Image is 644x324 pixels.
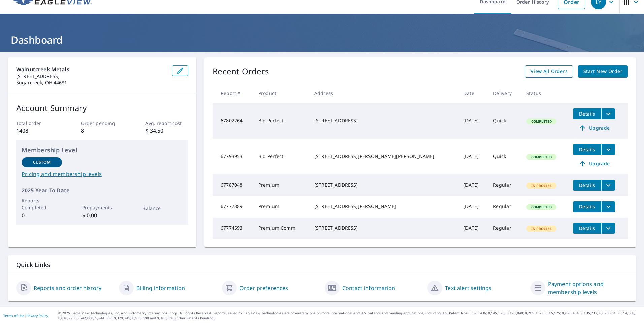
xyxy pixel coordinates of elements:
a: Pricing and membership levels [22,170,183,178]
p: 8 [81,127,124,135]
span: Upgrade [577,160,611,168]
span: Completed [527,155,556,159]
a: Upgrade [573,158,615,169]
th: Product [253,83,309,103]
td: 67802264 [213,103,253,139]
div: [STREET_ADDRESS][PERSON_NAME] [314,203,453,210]
div: [STREET_ADDRESS][PERSON_NAME][PERSON_NAME] [314,153,453,160]
td: Quick [488,103,521,139]
span: View All Orders [530,67,568,76]
th: Report # [213,83,253,103]
p: Custom [33,159,51,165]
a: Order preferences [239,284,288,292]
p: Quick Links [16,261,628,269]
div: [STREET_ADDRESS] [314,225,453,231]
p: 1408 [16,127,59,135]
span: Start New Order [583,67,622,76]
th: Date [458,83,488,103]
td: [DATE] [458,174,488,196]
td: Premium [253,196,309,218]
p: Membership Level [22,145,183,155]
button: detailsBtn-67802264 [573,108,601,119]
a: Text alert settings [445,284,491,292]
a: Reports and order history [34,284,101,292]
p: Walnutcreek Metals [16,65,167,73]
span: Details [577,146,597,153]
th: Address [309,83,458,103]
p: [STREET_ADDRESS] [16,73,167,79]
td: Bid Perfect [253,139,309,174]
a: Contact information [342,284,395,292]
td: [DATE] [458,218,488,239]
span: Completed [527,205,556,209]
button: detailsBtn-67793953 [573,144,601,155]
span: Details [577,203,597,210]
td: 67793953 [213,139,253,174]
a: View All Orders [525,65,573,78]
p: $ 0.00 [82,211,123,219]
span: In Process [527,226,556,231]
td: Bid Perfect [253,103,309,139]
p: © 2025 Eagle View Technologies, Inc. and Pictometry International Corp. All Rights Reserved. Repo... [58,311,641,321]
a: Billing information [136,284,185,292]
span: Completed [527,119,556,124]
th: Delivery [488,83,521,103]
td: 67787048 [213,174,253,196]
p: Avg. report cost [145,120,188,127]
button: filesDropdownBtn-67787048 [601,180,615,191]
td: [DATE] [458,103,488,139]
td: 67777389 [213,196,253,218]
span: Details [577,182,597,188]
button: detailsBtn-67774593 [573,223,601,234]
a: Terms of Use [3,313,24,318]
a: Start New Order [578,65,628,78]
p: 2025 Year To Date [22,186,183,194]
p: Prepayments [82,204,123,211]
th: Status [521,83,568,103]
button: detailsBtn-67787048 [573,180,601,191]
a: Payment options and membership levels [548,280,628,296]
p: $ 34.50 [145,127,188,135]
a: Upgrade [573,123,615,133]
div: [STREET_ADDRESS] [314,182,453,188]
span: Details [577,110,597,117]
button: filesDropdownBtn-67774593 [601,223,615,234]
td: 67774593 [213,218,253,239]
p: | [3,314,48,318]
td: [DATE] [458,196,488,218]
button: filesDropdownBtn-67777389 [601,201,615,212]
button: detailsBtn-67777389 [573,201,601,212]
td: Regular [488,174,521,196]
button: filesDropdownBtn-67793953 [601,144,615,155]
td: Premium Comm. [253,218,309,239]
p: Sugarcreek, OH 44681 [16,79,167,86]
p: Account Summary [16,102,188,114]
a: Privacy Policy [26,313,48,318]
p: Recent Orders [213,65,269,78]
span: In Process [527,183,556,188]
td: Regular [488,218,521,239]
h1: Dashboard [8,33,636,47]
button: filesDropdownBtn-67802264 [601,108,615,119]
td: [DATE] [458,139,488,174]
td: Quick [488,139,521,174]
td: Regular [488,196,521,218]
p: Balance [142,205,183,212]
p: Reports Completed [22,197,62,211]
span: Upgrade [577,124,611,132]
p: Order pending [81,120,124,127]
span: Details [577,225,597,231]
p: 0 [22,211,62,219]
p: Total order [16,120,59,127]
div: [STREET_ADDRESS] [314,117,453,124]
td: Premium [253,174,309,196]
